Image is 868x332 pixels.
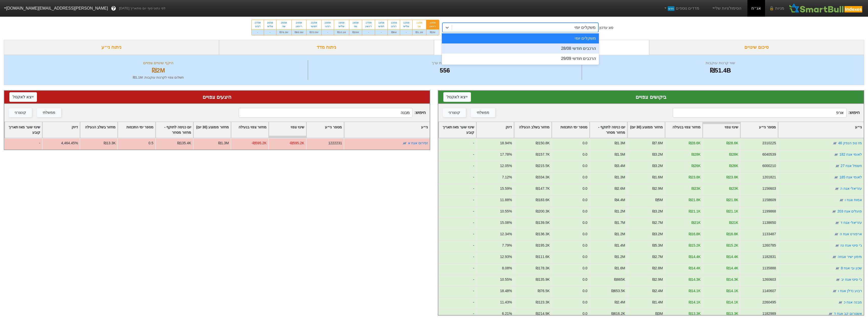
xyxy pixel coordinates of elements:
[615,300,625,305] div: ₪2.4M
[665,122,702,138] div: Toggle SortBy
[839,152,862,156] a: לאומי אגח 182
[352,21,359,25] div: 18/08
[500,186,512,191] div: 15.59%
[832,289,837,294] img: tase link
[442,33,599,43] div: משקלים יומי
[9,93,425,101] div: היצעים צפויים
[536,197,550,203] div: ₪183.6K
[408,141,428,145] a: זפירוס אגח א
[416,25,423,28] div: שני
[536,175,550,180] div: ₪334.3K
[276,29,291,35] div: ₪76.3M
[500,140,512,146] div: 18.94%
[627,122,665,138] div: Toggle SortBy
[552,122,589,138] div: Toggle SortBy
[251,140,267,146] div: -₪595.2K
[689,288,701,294] div: ₪14.1K
[834,186,839,191] img: tase link
[652,288,663,294] div: ₪2.4M
[536,163,550,169] div: ₪215.5K
[476,122,514,138] div: Toggle SortBy
[615,175,625,180] div: ₪1.3M
[295,25,303,28] div: ראשון
[652,209,663,214] div: ₪3.2M
[652,152,663,157] div: ₪3.2M
[500,209,512,214] div: 10.55%
[500,300,512,305] div: 11.43%
[449,110,460,115] div: קונצרני
[536,277,550,282] div: ₪135.9K
[104,140,116,146] div: ₪13.3K
[652,231,663,237] div: ₪3.2M
[292,29,307,35] div: ₪63.9M
[689,197,701,203] div: ₪21.8K
[231,122,268,138] div: Toggle SortBy
[4,138,42,150] div: -
[762,186,776,191] div: 1156603
[438,229,476,241] div: -
[9,108,32,117] button: קונצרני
[762,220,776,225] div: 1138650
[615,231,625,237] div: ₪1.2M
[264,29,276,35] div: -
[844,300,862,304] a: מבנה אגח כ
[400,29,412,35] div: -
[652,243,663,248] div: ₪5.3M
[762,311,776,316] div: 1182989
[762,197,776,203] div: 1158609
[583,60,858,66] div: שווי קרנות עוקבות
[37,108,61,117] button: ממשלתי
[834,232,839,237] img: tase link
[652,277,663,282] div: ₪2.9M
[536,300,550,305] div: ₪123.3K
[252,29,264,35] div: -
[80,122,117,138] div: Toggle SortBy
[10,66,307,75] div: ₪2M
[835,277,840,282] img: tase link
[582,243,587,248] div: 0.0
[828,311,833,316] img: tase link
[218,140,229,146] div: ₪1.3M
[362,29,375,35] div: -
[279,25,288,28] div: שני
[582,175,587,180] div: 0.0
[502,175,512,180] div: 7.12%
[438,297,476,309] div: -
[307,122,344,138] div: Toggle SortBy
[832,209,837,214] img: tase link
[310,21,318,25] div: 21/08
[835,243,840,248] img: tase link
[726,254,738,259] div: ₪14.4K
[615,140,625,146] div: ₪1.3M
[726,288,738,294] div: ₪14.1K
[536,186,550,191] div: ₪147.7K
[43,110,55,115] div: ממשלתי
[536,140,550,146] div: ₪150.8K
[649,40,864,55] div: סיכום שינויים
[378,21,384,25] div: 14/08
[762,300,776,305] div: 2260495
[438,252,476,263] div: -
[583,66,858,75] div: ₪51.4B
[119,6,165,11] span: לפי נתוני סוף יום מתאריך [DATE]
[741,122,778,138] div: Toggle SortBy
[582,220,587,225] div: 0.0
[502,243,512,248] div: 7.79%
[325,25,331,28] div: רביעי
[689,266,701,271] div: ₪14.4K
[840,186,862,191] a: עזריאלי אגח ה
[582,209,587,214] div: 0.0
[352,25,359,28] div: שני
[762,209,776,214] div: 1199868
[762,243,776,248] div: 1260785
[255,25,261,28] div: רביעי
[726,231,738,237] div: ₪16.8K
[582,254,587,259] div: 0.0
[615,197,625,203] div: ₪4.4M
[726,175,738,180] div: ₪23.8K
[536,254,550,259] div: ₪111.6K
[365,21,372,25] div: 17/08
[536,220,550,225] div: ₪139.5K
[652,266,663,271] div: ₪2.8M
[438,195,476,206] div: -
